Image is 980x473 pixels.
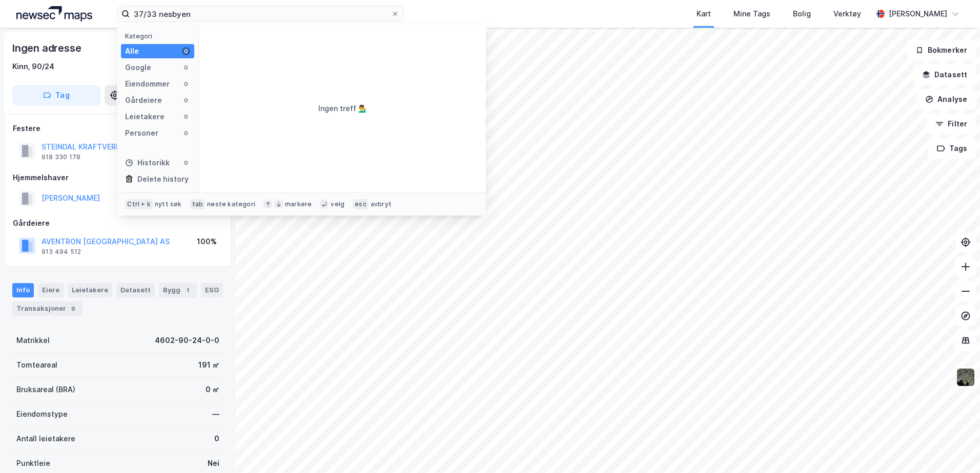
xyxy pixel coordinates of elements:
[12,60,54,73] div: Kinn, 90/24
[697,8,711,20] div: Kart
[125,61,151,74] div: Google
[285,200,312,208] div: markere
[155,200,182,208] div: nytt søk
[182,47,190,55] div: 0
[12,85,100,105] button: Tag
[137,173,189,185] div: Delete history
[331,200,344,208] div: velg
[927,114,976,134] button: Filter
[125,45,139,57] div: Alle
[13,122,223,135] div: Festere
[125,199,153,209] div: Ctrl + k
[182,159,190,167] div: 0
[68,304,78,314] div: 9
[956,368,975,387] img: 9k=
[182,285,193,295] div: 1
[182,113,190,121] div: 0
[155,334,219,347] div: 4602-90-24-0-0
[116,283,155,297] div: Datasett
[913,64,976,85] button: Datasett
[42,153,80,161] div: 918 330 178
[125,32,194,40] div: Kategori
[182,129,190,137] div: 0
[68,283,112,297] div: Leietakere
[318,102,367,115] div: Ingen treff 💁‍♂️
[907,40,976,60] button: Bokmerker
[16,6,92,21] img: logo.a4113a55bc3d86da70a041830d287a7e.svg
[206,383,219,396] div: 0 ㎡
[197,235,217,248] div: 100%
[916,89,976,110] button: Analyse
[16,383,75,396] div: Bruksareal (BRA)
[125,127,158,139] div: Personer
[733,8,770,20] div: Mine Tags
[207,200,255,208] div: neste kategori
[16,433,75,445] div: Antall leietakere
[182,63,190,72] div: 0
[16,359,57,371] div: Tomteareal
[201,283,223,297] div: ESG
[13,217,223,229] div: Gårdeiere
[12,283,34,297] div: Info
[125,94,162,106] div: Gårdeiere
[212,408,219,420] div: —
[182,80,190,88] div: 0
[929,424,980,473] iframe: Chat Widget
[159,283,197,297] div: Bygg
[13,171,223,184] div: Hjemmelshaver
[12,302,83,316] div: Transaksjoner
[125,78,170,90] div: Eiendommer
[371,200,392,208] div: avbryt
[214,433,219,445] div: 0
[16,408,68,420] div: Eiendomstype
[182,96,190,104] div: 0
[130,6,391,21] input: Søk på adresse, matrikkel, gårdeiere, leietakere eller personer
[198,359,219,371] div: 191 ㎡
[125,157,170,169] div: Historikk
[208,457,219,469] div: Nei
[889,8,947,20] div: [PERSON_NAME]
[190,199,206,209] div: tab
[833,8,861,20] div: Verktøy
[793,8,811,20] div: Bolig
[12,40,83,56] div: Ingen adresse
[42,248,81,256] div: 913 494 512
[928,138,976,159] button: Tags
[353,199,369,209] div: esc
[16,334,50,347] div: Matrikkel
[38,283,64,297] div: Eiere
[16,457,50,469] div: Punktleie
[125,111,165,123] div: Leietakere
